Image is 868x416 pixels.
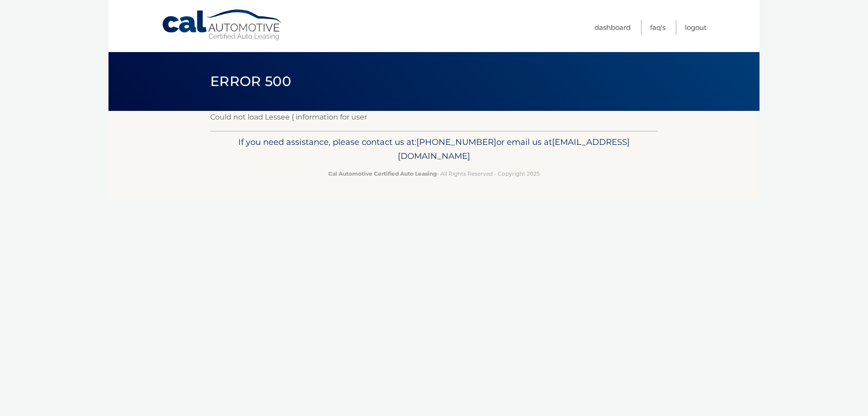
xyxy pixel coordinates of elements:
strong: Cal Automotive Certified Auto Leasing [328,170,437,177]
p: - All Rights Reserved - Copyright 2025 [216,169,652,178]
a: Logout [685,20,707,35]
a: Cal Automotive [161,9,283,41]
p: If you need assistance, please contact us at: or email us at [216,135,652,164]
a: Dashboard [594,20,631,35]
a: FAQ's [650,20,665,35]
p: Could not load Lessee { information for user [210,111,658,124]
span: Error 500 [210,73,291,90]
span: [PHONE_NUMBER] [416,137,496,147]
